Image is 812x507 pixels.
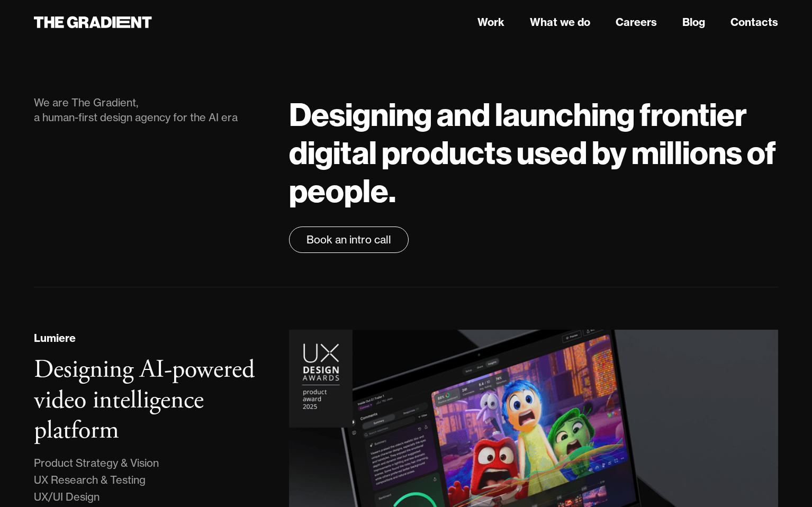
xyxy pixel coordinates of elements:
[34,95,268,125] div: We are The Gradient, a human-first design agency for the AI era
[477,14,504,30] a: Work
[682,14,705,30] a: Blog
[730,14,778,30] a: Contacts
[34,455,159,505] div: Product Strategy & Vision UX Research & Testing UX/UI Design
[34,354,255,447] h3: Designing AI-powered video intelligence platform
[289,95,778,210] h1: Designing and launching frontier digital products used by millions of people.
[34,330,76,346] div: Lumiere
[289,227,409,253] a: Book an intro call
[616,14,657,30] a: Careers
[530,14,590,30] a: What we do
